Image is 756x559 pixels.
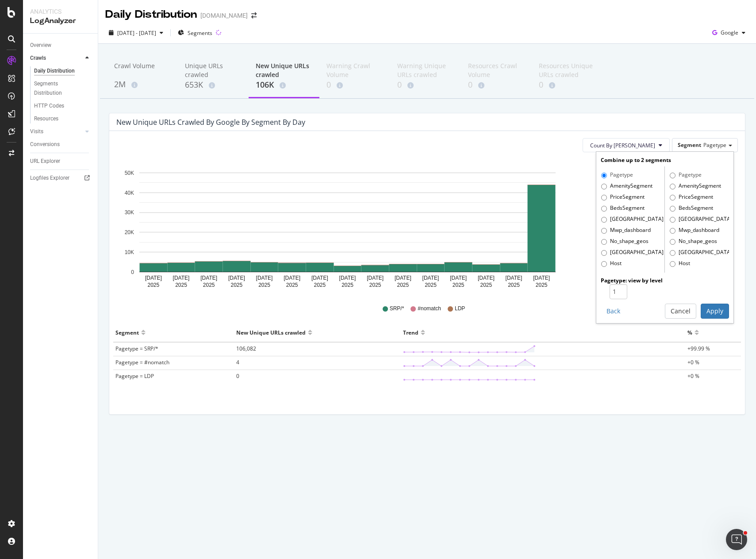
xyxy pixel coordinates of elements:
[721,29,738,36] span: Google
[30,157,60,166] div: URL Explorer
[533,275,550,281] text: [DATE]
[397,79,454,91] div: 0
[30,140,60,149] div: Conversions
[185,62,242,79] div: Unique URLs crawled
[339,275,356,281] text: [DATE]
[678,141,701,149] span: Segment
[425,282,437,288] text: 2025
[601,226,651,235] label: Mwp_dashboard
[403,325,418,339] div: Trend
[185,79,242,91] div: 653K
[601,184,607,189] input: AmenitySegment
[670,184,675,189] input: AmenitySegment
[687,325,692,339] div: %
[601,204,645,213] label: BedsSegment
[539,62,595,79] div: Resources Unique URLs crawled
[601,228,607,234] input: Mwp_dashboard
[468,62,525,79] div: Resources Crawl Volume
[125,170,134,176] text: 50K
[114,62,171,78] div: Crawl Volume
[284,275,300,281] text: [DATE]
[480,282,492,288] text: 2025
[30,41,51,50] div: Overview
[188,29,212,37] span: Segments
[601,239,607,245] input: No_shape_geos
[422,275,439,281] text: [DATE]
[670,171,702,180] label: Pagetype
[236,359,239,366] span: 4
[105,7,197,22] div: Daily Distribution
[30,41,92,50] a: Overview
[256,62,312,79] div: New Unique URLs crawled
[506,275,522,281] text: [DATE]
[115,345,158,352] span: Pagetype = SRP/*
[34,114,58,123] div: Resources
[601,171,633,180] label: Pagetype
[116,118,305,127] div: New Unique URLs crawled by google by Segment by Day
[147,282,159,288] text: 2025
[30,54,83,63] a: Crawls
[601,277,729,284] div: Pagetype : view by level
[670,239,675,245] input: No_shape_geos
[145,275,162,281] text: [DATE]
[726,529,747,550] iframe: Intercom live chat
[34,101,92,111] a: HTTP Codes
[601,215,664,224] label: Canada
[236,372,239,380] span: 0
[175,282,187,288] text: 2025
[418,305,441,312] span: #nomatch
[311,275,328,281] text: [DATE]
[687,345,710,352] span: +99.99 %
[468,79,525,91] div: 0
[114,79,171,90] div: 2M
[174,26,216,40] button: Segments
[601,250,607,256] input: [GEOGRAPHIC_DATA]
[34,66,92,76] a: Daily Distribution
[116,159,579,292] svg: A chart.
[34,79,83,98] div: Segments Distribution
[670,193,713,202] label: PriceSegment
[601,193,645,202] label: PriceSegment
[670,250,675,256] input: [GEOGRAPHIC_DATA]
[601,173,607,178] input: Pagetype
[390,305,404,312] span: SRP/*
[703,141,726,149] span: Pagetype
[670,248,729,257] label: NYC
[30,173,69,183] div: Logfiles Explorer
[30,127,83,136] a: Visits
[115,359,169,366] span: Pagetype = #nomatch
[251,12,257,19] div: arrow-right-arrow-left
[670,261,675,267] input: Host
[34,66,75,76] div: Daily Distribution
[367,275,384,281] text: [DATE]
[286,282,298,288] text: 2025
[230,282,242,288] text: 2025
[395,275,411,281] text: [DATE]
[125,229,134,235] text: 20K
[115,325,139,339] div: Segment
[601,182,652,191] label: AmenitySegment
[687,372,699,380] span: +0 %
[601,259,622,268] label: Host
[34,79,92,98] a: Segments Distribution
[236,325,306,339] div: New Unique URLs crawled
[601,195,607,200] input: PriceSegment
[508,282,520,288] text: 2025
[34,114,92,123] a: Resources
[592,159,738,292] svg: A chart.
[125,249,134,255] text: 10K
[670,237,717,246] label: No_shape_geos
[30,7,91,16] div: Analytics
[200,11,248,20] div: [DOMAIN_NAME]
[34,101,64,111] div: HTTP Codes
[125,190,134,196] text: 40K
[30,157,92,166] a: URL Explorer
[342,282,353,288] text: 2025
[670,204,713,213] label: BedsSegment
[450,275,467,281] text: [DATE]
[453,282,464,288] text: 2025
[314,282,326,288] text: 2025
[203,282,215,288] text: 2025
